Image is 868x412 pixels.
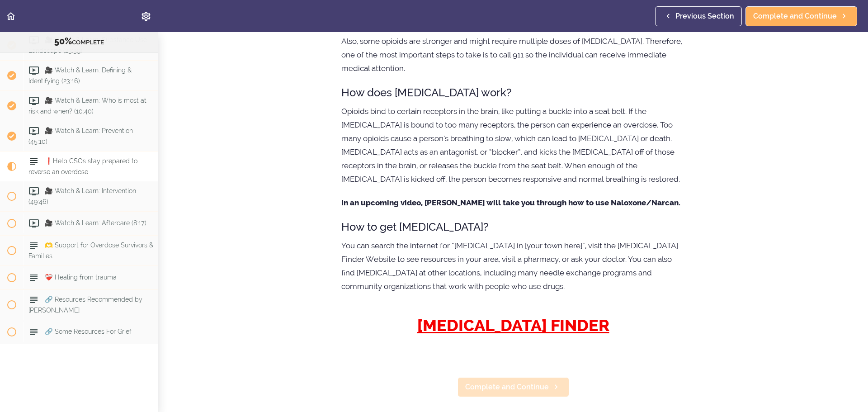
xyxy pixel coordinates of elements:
span: Complete and Continue [753,11,837,22]
a: Complete and Continue [458,377,569,397]
span: 🎥 Watch & Learn: Prevention (45:10) [28,127,133,145]
span: 🫶 Support for Overdose Survivors & Families [28,242,153,259]
p: Also, some opioids are stronger and might require multiple doses of [MEDICAL_DATA]. Therefore, on... [341,34,685,75]
svg: Back to course curriculum [5,11,16,22]
span: ❗Help CSOs stay prepared to reverse an overdose [28,157,137,175]
span: 🔗 Some Resources For Grief [45,328,132,335]
div: COMPLETE [11,36,146,47]
span: 🎥 Watch & Learn: Defining & Identifying (23:16) [28,66,132,84]
p: You can search the internet for “[MEDICAL_DATA] in [your town here]”, visit the [MEDICAL_DATA] Fi... [341,239,685,307]
span: Complete and Continue [465,382,549,393]
span: 🎥 Watch & Learn: Aftercare (8:17) [45,219,146,227]
strong: In an upcoming video, [PERSON_NAME] will take you through how to use Naloxone/Narcan. [341,198,680,207]
a: Previous Section [655,6,742,26]
span: 50% [54,36,72,47]
span: 🎥 Watch & Learn: Who is most at risk and when? (10:40) [28,97,146,114]
a: Complete and Continue [745,6,857,26]
h3: How does [MEDICAL_DATA] work? [341,85,685,100]
span: Previous Section [675,11,734,22]
span: 🎥 Watch & Learn: Intervention (49:46) [28,187,136,205]
p: Opioids bind to certain receptors in the brain, like putting a buckle into a seat belt. If the [M... [341,104,685,186]
span: 🎥 Watch & Learn: Substance Use Landscape (23:39) [28,36,147,54]
span: ❤️‍🩹 Healing from trauma [45,274,117,281]
span: 🔗 Resources Recommended by [PERSON_NAME] [28,296,142,313]
h3: How to get [MEDICAL_DATA]? [341,219,685,234]
a: [MEDICAL_DATA] FINDER [417,316,609,335]
svg: Settings Menu [141,11,151,22]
